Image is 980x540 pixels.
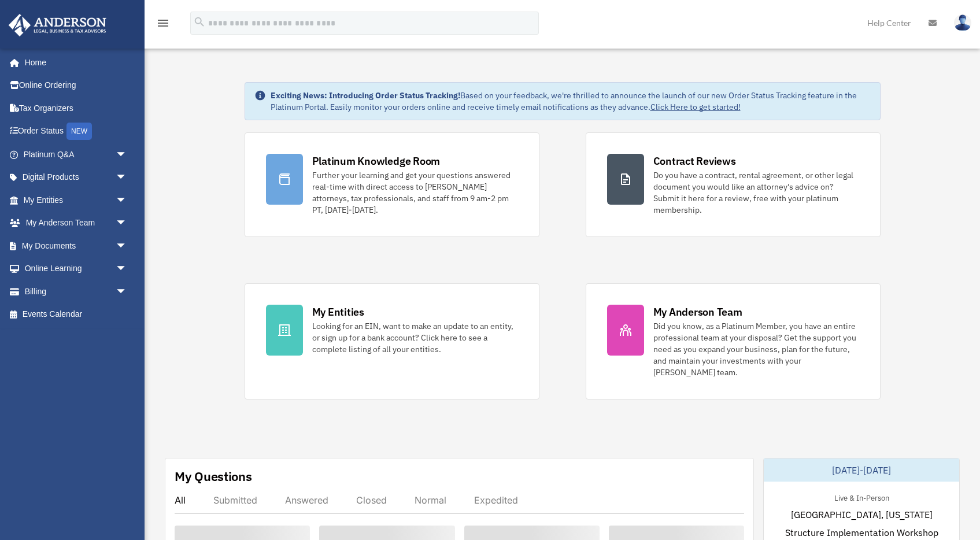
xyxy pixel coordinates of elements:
i: search [193,16,206,28]
span: [GEOGRAPHIC_DATA], [US_STATE] [791,508,933,521]
div: Looking for an EIN, want to make an update to an entity, or sign up for a bank account? Click her... [312,320,518,355]
div: Expedited [474,494,518,506]
span: arrow_drop_down [116,234,139,258]
a: My Documentsarrow_drop_down [8,234,145,257]
a: My Anderson Teamarrow_drop_down [8,212,145,235]
img: Anderson Advisors Platinum Portal [5,14,110,36]
a: Digital Productsarrow_drop_down [8,166,145,189]
div: All [175,494,186,506]
div: My Anderson Team [653,305,742,319]
div: NEW [66,123,92,140]
a: Billingarrow_drop_down [8,280,145,303]
div: [DATE]-[DATE] [764,458,959,482]
div: Contract Reviews [653,154,736,168]
div: My Entities [312,305,364,319]
a: Tax Organizers [8,97,145,120]
div: Answered [285,494,328,506]
div: Submitted [213,494,257,506]
div: Did you know, as a Platinum Member, you have an entire professional team at your disposal? Get th... [653,320,859,378]
a: Platinum Q&Aarrow_drop_down [8,143,145,166]
a: menu [156,20,170,30]
span: arrow_drop_down [116,188,139,212]
strong: Exciting News: Introducing Order Status Tracking! [271,90,460,101]
div: Live & In-Person [825,491,898,503]
span: arrow_drop_down [116,257,139,281]
div: My Questions [175,468,252,485]
a: Platinum Knowledge Room Further your learning and get your questions answered real-time with dire... [245,132,539,237]
div: Further your learning and get your questions answered real-time with direct access to [PERSON_NAM... [312,169,518,216]
a: Online Ordering [8,74,145,97]
a: My Entities Looking for an EIN, want to make an update to an entity, or sign up for a bank accoun... [245,283,539,400]
a: Order StatusNEW [8,120,145,143]
a: My Entitiesarrow_drop_down [8,188,145,212]
div: Based on your feedback, we're thrilled to announce the launch of our new Order Status Tracking fe... [271,90,871,113]
a: Contract Reviews Do you have a contract, rental agreement, or other legal document you would like... [586,132,881,237]
div: Closed [356,494,387,506]
a: Events Calendar [8,303,145,326]
div: Normal [415,494,446,506]
div: Do you have a contract, rental agreement, or other legal document you would like an attorney's ad... [653,169,859,216]
a: Home [8,51,139,74]
a: Online Learningarrow_drop_down [8,257,145,280]
a: My Anderson Team Did you know, as a Platinum Member, you have an entire professional team at your... [586,283,881,400]
a: Click Here to get started! [650,102,741,112]
span: arrow_drop_down [116,280,139,304]
span: arrow_drop_down [116,212,139,235]
div: Platinum Knowledge Room [312,154,441,168]
span: arrow_drop_down [116,166,139,190]
img: User Pic [954,14,971,31]
span: arrow_drop_down [116,143,139,167]
i: menu [156,16,170,30]
span: Structure Implementation Workshop [785,526,938,539]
